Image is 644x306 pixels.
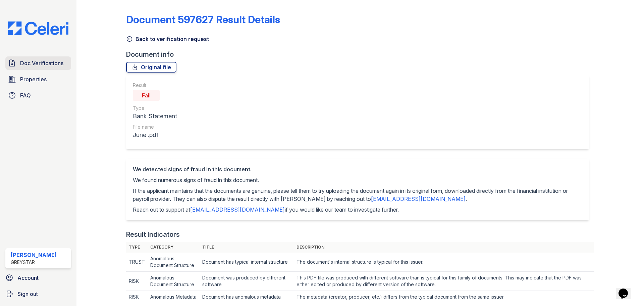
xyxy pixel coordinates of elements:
a: Doc Verifications [5,56,71,70]
div: File name [133,124,177,130]
a: FAQ [5,89,71,102]
span: FAQ [20,91,31,99]
a: Account [3,271,74,285]
div: June .pdf [133,130,177,140]
span: Sign out [17,290,38,298]
div: Type [133,105,177,112]
div: Result [133,82,177,89]
td: TRUST [126,253,148,272]
th: Title [200,242,294,253]
a: [EMAIL_ADDRESS][DOMAIN_NAME] [190,206,285,213]
div: [PERSON_NAME] [11,251,57,259]
td: The document's internal structure is typical for this issuer. [294,253,594,272]
a: [EMAIL_ADDRESS][DOMAIN_NAME] [371,195,466,202]
span: . [466,195,467,202]
td: Anomalous Document Structure [148,253,200,272]
td: The metadata (creator, producer, etc.) differs from the typical document from the same issuer. [294,291,594,303]
div: Greystar [11,259,57,266]
iframe: chat widget [616,279,637,299]
div: Bank Statement [133,112,177,121]
div: Document info [126,50,594,59]
a: Document 597627 Result Details [126,13,280,26]
p: If the applicant maintains that the documents are genuine, please tell them to try uploading the ... [133,187,582,203]
div: Result Indicators [126,230,180,239]
p: Reach out to support at if you would like our team to investigate further. [133,206,582,214]
a: Sign out [3,287,74,301]
span: Account [17,274,39,282]
a: Original file [126,62,176,73]
th: Description [294,242,594,253]
td: Anomalous Document Structure [148,272,200,291]
td: Anomalous Metadata [148,291,200,303]
img: CE_Logo_Blue-a8612792a0a2168367f1c8372b55b34899dd931a85d93a1a3d3e32e68fde9ad4.png [3,21,74,35]
p: We found numerous signs of fraud in this document. [133,176,582,184]
td: Document was produced by different software [200,272,294,291]
td: This PDF file was produced with different software than is typical for this family of documents. ... [294,272,594,291]
td: RISK [126,272,148,291]
div: We detected signs of fraud in this document. [133,165,582,173]
a: Properties [5,73,71,86]
span: Doc Verifications [20,59,63,67]
span: Properties [20,75,47,83]
div: Fail [133,90,160,101]
a: Back to verification request [126,35,209,43]
td: RISK [126,291,148,303]
th: Category [148,242,200,253]
th: Type [126,242,148,253]
td: Document has anomalous metadata [200,291,294,303]
td: Document has typical internal structure [200,253,294,272]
